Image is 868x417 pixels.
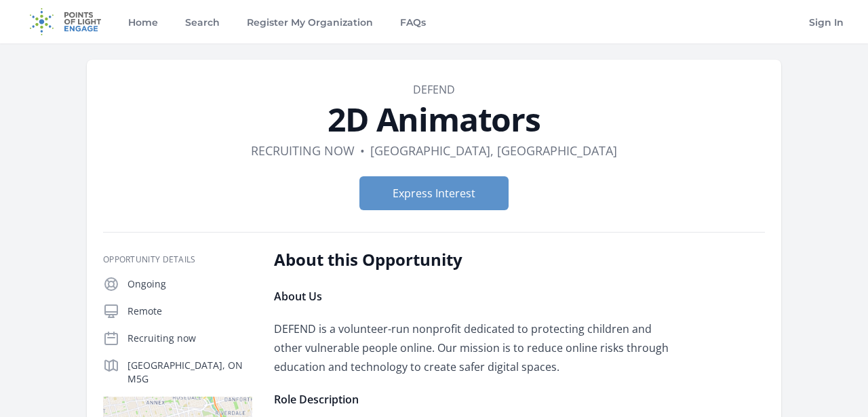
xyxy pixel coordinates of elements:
[360,141,365,160] div: •
[413,82,455,97] a: DEFEND
[274,289,322,304] strong: About Us
[359,176,509,210] button: Express Interest
[103,103,765,136] h1: 2D Animators
[274,392,359,407] strong: Role Description
[103,254,252,265] h3: Opportunity Details
[370,141,617,160] dd: [GEOGRAPHIC_DATA], [GEOGRAPHIC_DATA]
[127,332,252,345] p: Recruiting now
[251,141,355,160] dd: Recruiting now
[274,319,671,376] p: DEFEND is a volunteer-run nonprofit dedicated to protecting children and other vulnerable people ...
[127,304,252,318] p: Remote
[274,249,671,271] h2: About this Opportunity
[127,277,252,291] p: Ongoing
[127,359,252,386] p: [GEOGRAPHIC_DATA], ON M5G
